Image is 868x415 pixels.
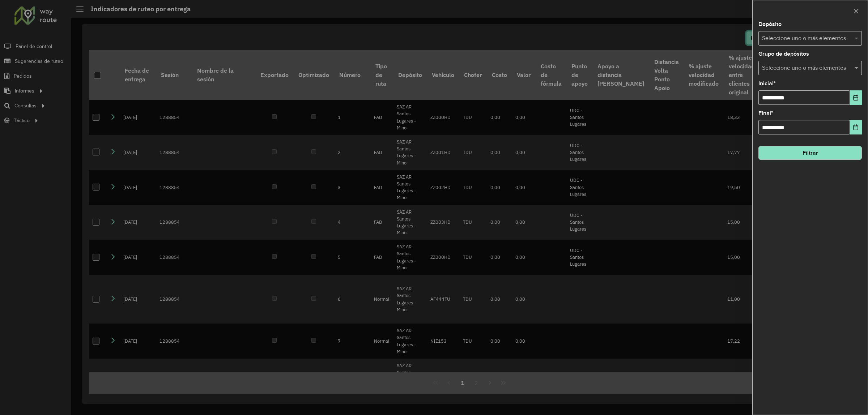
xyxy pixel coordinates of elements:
[758,20,782,29] label: Depósito
[850,90,862,105] button: Choose Date
[758,50,809,58] label: Grupo de depósitos
[758,146,862,160] button: Filtrar
[850,120,862,134] button: Choose Date
[758,79,776,88] label: Inicial
[758,109,773,117] label: Final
